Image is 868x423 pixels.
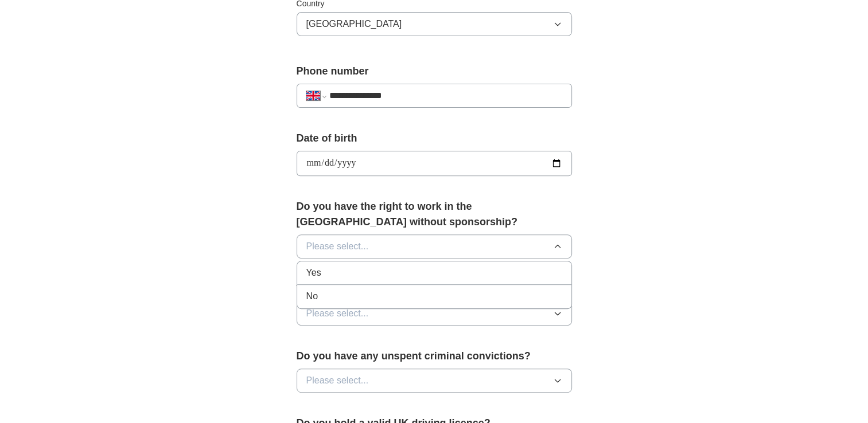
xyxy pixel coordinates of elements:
[297,369,572,393] button: Please select...
[306,289,318,303] span: No
[297,301,572,326] button: Please select...
[306,240,369,253] span: Please select...
[306,374,369,387] span: Please select...
[297,234,572,258] button: Please select...
[297,348,572,364] label: Do you have any unspent criminal convictions?
[297,131,572,146] label: Date of birth
[306,307,369,320] span: Please select...
[306,266,321,280] span: Yes
[297,199,572,230] label: Do you have the right to work in the [GEOGRAPHIC_DATA] without sponsorship?
[297,64,572,79] label: Phone number
[306,17,402,31] span: [GEOGRAPHIC_DATA]
[297,12,572,36] button: [GEOGRAPHIC_DATA]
